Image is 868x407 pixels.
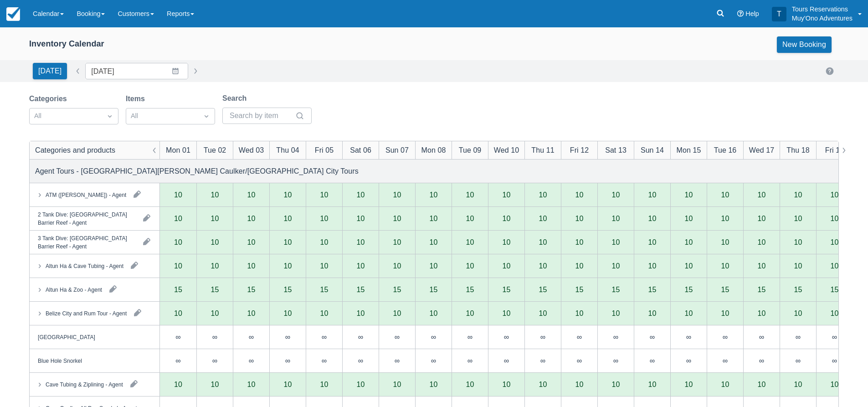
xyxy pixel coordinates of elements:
div: ∞ [415,349,452,373]
div: 10 [393,262,401,269]
div: 10 [648,309,657,317]
div: 15 [758,286,766,293]
div: 2 Tank Dive: [GEOGRAPHIC_DATA] Barrier Reef - Agent [38,210,136,227]
div: Mon 15 [677,144,701,155]
div: 10 [247,309,256,317]
div: 15 [466,286,474,293]
div: 10 [357,191,365,198]
div: 10 [284,262,292,269]
span: Dropdown icon [105,112,114,121]
div: 10 [357,381,365,388]
p: Muy'Ono Adventures [792,14,853,23]
div: 10 [612,262,620,269]
div: 10 [780,231,816,254]
div: 10 [743,207,780,231]
div: 10 [466,191,474,198]
div: ∞ [175,357,180,364]
div: 10 [758,309,766,317]
div: ∞ [249,333,254,340]
div: 10 [174,238,182,246]
div: 10 [284,215,292,222]
div: ATM ([PERSON_NAME]) - Agent [46,191,126,199]
div: 10 [174,215,182,222]
div: ∞ [285,333,290,340]
div: 10 [539,215,547,222]
div: 10 [174,262,182,269]
div: ∞ [524,349,561,373]
div: 15 [575,286,584,293]
div: 10 [597,207,634,231]
div: Blue Hole Snorkel [38,356,82,365]
div: ∞ [379,325,415,349]
div: 10 [721,309,729,317]
div: 10 [685,215,693,222]
div: [GEOGRAPHIC_DATA] [38,333,95,341]
div: 10 [247,215,256,222]
div: ∞ [415,325,452,349]
div: ∞ [816,349,853,373]
div: 10 [634,207,670,231]
div: 15 [284,286,292,293]
div: 10 [452,207,488,231]
div: 10 [794,381,802,388]
div: Thu 18 [786,144,809,155]
div: 10 [430,215,438,222]
div: 10 [648,381,657,388]
div: 10 [539,238,547,246]
div: ∞ [488,325,524,349]
div: ∞ [707,325,743,349]
div: Mon 01 [166,144,190,155]
div: ∞ [650,333,655,340]
div: 10 [721,381,729,388]
div: ∞ [395,357,400,364]
div: Altun Ha & Zoo - Agent [46,285,102,294]
div: 15 [794,286,802,293]
div: ∞ [233,349,269,373]
div: ∞ [452,349,488,373]
div: 10 [488,207,524,231]
div: 10 [284,309,292,317]
div: Fri 12 [570,144,589,155]
div: 10 [342,207,379,231]
div: Fri 19 [825,144,844,155]
div: 10 [758,191,766,198]
div: ∞ [249,357,254,364]
button: [DATE] [33,63,67,79]
div: ∞ [504,333,509,340]
div: 15 [721,286,729,293]
div: Thu 11 [531,144,554,155]
div: ∞ [723,333,728,340]
div: 10 [794,262,802,269]
div: ∞ [743,325,780,349]
div: 10 [831,309,839,317]
div: ∞ [233,325,269,349]
div: ∞ [524,325,561,349]
div: 10 [379,231,415,254]
div: 10 [430,191,438,198]
div: 10 [575,215,584,222]
div: 10 [831,215,839,222]
div: 10 [648,262,657,269]
div: 10 [233,231,269,254]
div: 10 [758,262,766,269]
label: Search [222,93,250,104]
div: 10 [575,191,584,198]
div: ∞ [650,357,655,364]
div: 10 [466,238,474,246]
div: 10 [174,309,182,317]
div: 10 [575,309,584,317]
div: Mon 08 [421,144,446,155]
div: 10 [342,231,379,254]
div: ∞ [686,357,691,364]
div: ∞ [358,333,363,340]
div: ∞ [613,357,618,364]
div: ∞ [686,333,691,340]
div: 10 [597,231,634,254]
div: 10 [685,309,693,317]
div: ∞ [670,349,707,373]
div: Belize City and Rum Tour - Agent [46,309,127,317]
div: 10 [466,215,474,222]
div: ∞ [160,325,196,349]
div: ∞ [670,325,707,349]
div: 10 [561,207,597,231]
